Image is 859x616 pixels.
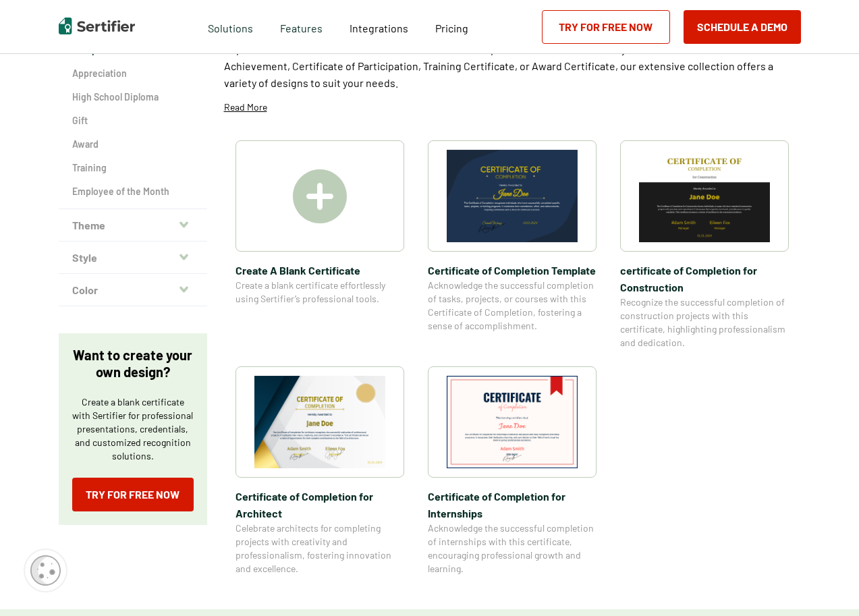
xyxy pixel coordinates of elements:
[435,22,468,34] span: Pricing
[72,114,194,128] a: Gift
[639,150,770,242] img: certificate of Completion for Construction
[447,376,578,468] img: Certificate of Completion​ for Internships
[428,262,597,279] span: Certificate of Completion Template
[542,10,670,44] a: Try for Free Now
[59,274,207,306] button: Color
[293,169,347,223] img: Create A Blank Certificate
[620,296,789,349] span: Recognize the successful completion of construction projects with this certificate, highlighting ...
[684,10,801,44] button: Schedule a Demo
[72,161,194,175] a: Training
[72,185,194,198] a: Employee of the Month
[72,395,194,463] p: Create a blank certificate with Sertifier for professional presentations, credentials, and custom...
[72,90,194,104] a: High School Diploma
[59,209,207,242] button: Theme
[235,366,404,576] a: Certificate of Completion​ for ArchitectCertificate of Completion​ for ArchitectCelebrate archite...
[208,18,253,35] span: Solutions
[30,555,61,586] img: Cookie Popup Icon
[72,138,194,151] a: Award
[620,262,789,296] span: certificate of Completion for Construction
[235,262,404,279] span: Create A Blank Certificate
[72,347,194,381] p: Want to create your own design?
[235,488,404,522] span: Certificate of Completion​ for Architect
[72,67,194,80] a: Appreciation
[428,366,597,576] a: Certificate of Completion​ for InternshipsCertificate of Completion​ for InternshipsAcknowledge t...
[280,18,323,35] span: Features
[620,140,789,349] a: certificate of Completion for Constructioncertificate of Completion for ConstructionRecognize the...
[235,522,404,576] span: Celebrate architects for completing projects with creativity and professionalism, fostering innov...
[254,376,385,468] img: Certificate of Completion​ for Architect
[792,551,859,616] iframe: Chat Widget
[428,279,597,333] span: Acknowledge the successful completion of tasks, projects, or courses with this Certificate of Com...
[350,22,408,34] span: Integrations
[59,242,207,274] button: Style
[59,18,135,34] img: Sertifier | Digital Credentialing Platform
[428,140,597,349] a: Certificate of Completion TemplateCertificate of Completion TemplateAcknowledge the successful co...
[350,18,408,35] a: Integrations
[224,101,267,114] p: Read More
[435,18,468,35] a: Pricing
[72,478,194,511] a: Try for Free Now
[447,150,578,242] img: Certificate of Completion Template
[428,522,597,576] span: Acknowledge the successful completion of internships with this certificate, encouraging professio...
[224,40,801,91] p: Explore a wide selection of customizable certificate templates at Sertifier. Whether you need a C...
[235,279,404,306] span: Create a blank certificate effortlessly using Sertifier’s professional tools.
[428,488,597,522] span: Certificate of Completion​ for Internships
